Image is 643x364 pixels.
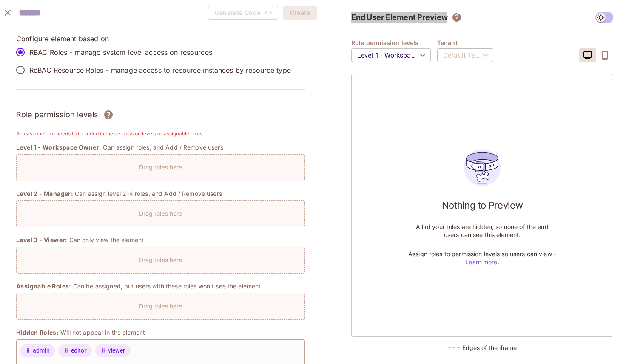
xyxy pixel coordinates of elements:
p: RBAC Roles - manage system level access on resources [29,48,212,57]
div: Default Tenant [437,43,493,67]
span: Assignable Roles: [16,282,71,291]
span: Create the element to generate code [208,6,278,20]
p: All of your roles are hidden, so none of the end users can see this element. [408,223,557,239]
p: Configure element based on [16,34,305,43]
h4: Role permission levels [351,39,437,47]
h3: Role permission levels [16,108,98,121]
h6: At least one role needs to included in the permission levels or assignable roles [16,130,305,138]
h4: Tenant [437,39,500,47]
span: Hidden Roles: [16,328,59,337]
p: Can be assigned, but users with these roles won’t see the element [73,282,261,290]
h2: End User Element Preview [351,12,447,23]
div: Level 1 - Workspace Owner [351,43,431,67]
p: ReBAC Resource Roles - manage access to resource instances by resource type [29,65,291,75]
a: Learn more. [465,258,499,265]
p: Assign roles to permission levels so users can view - [408,250,557,266]
span: editor [71,346,87,355]
p: Will not appear in the element [60,328,145,336]
p: Drag roles here [139,302,182,310]
svg: The element will only show tenant specific content. No user information will be visible across te... [452,12,462,23]
p: Can assign roles, and Add / Remove users [103,143,223,151]
p: Can assign level 2-4 roles, and Add / Remove users [75,189,222,198]
button: Create [283,6,317,20]
p: Can only view the element [69,236,144,244]
p: Drag roles here [139,256,182,264]
span: Level 1 - Workspace Owner: [16,143,101,152]
h1: Nothing to Preview [442,199,523,212]
p: Drag roles here [139,209,182,217]
h5: Edges of the iframe [462,344,517,352]
span: admin [33,346,50,355]
button: Generate Code [208,6,278,20]
span: Level 3 - Viewer: [16,236,68,244]
svg: Assign roles to different permission levels and grant users the correct rights over each element.... [103,110,114,120]
span: viewer [108,346,125,355]
p: Drag roles here [139,163,182,171]
span: Level 2 - Manager: [16,189,73,198]
img: users_preview_empty_state [459,145,505,191]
